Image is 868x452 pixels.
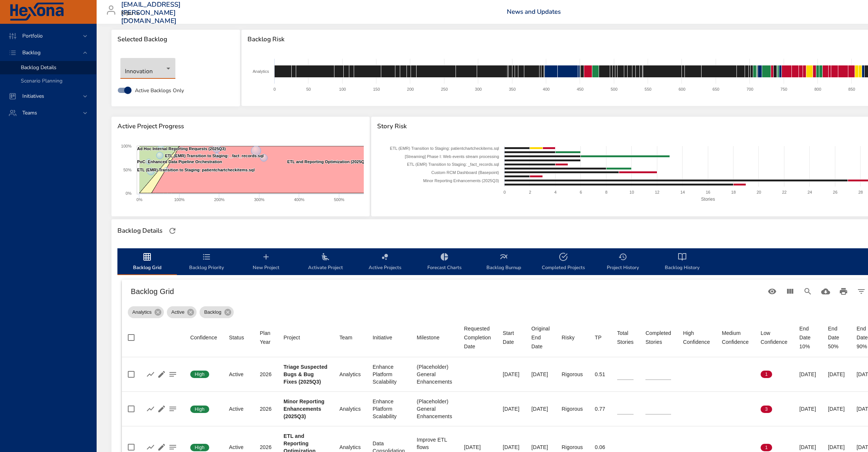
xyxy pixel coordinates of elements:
[683,371,694,378] span: 0
[595,371,605,378] div: 0.51
[531,324,550,351] span: Original End Date
[531,443,550,451] div: [DATE]
[122,252,172,272] span: Backlog Grid
[678,87,685,91] text: 600
[229,333,248,342] span: Status
[503,443,519,451] div: [DATE]
[858,190,863,194] text: 28
[683,444,694,451] span: 0
[417,363,452,385] div: (Placeholder) General Enhancements
[595,333,605,342] span: TP
[306,87,311,91] text: 50
[464,443,491,451] div: [DATE]
[464,324,491,351] div: Requested Completion Date
[828,443,845,451] div: [DATE]
[680,190,685,194] text: 14
[507,7,561,16] a: News and Updates
[16,93,50,100] span: Initiatives
[722,406,733,413] span: 0
[835,282,852,300] button: Print
[562,333,583,342] span: Risky
[503,190,506,194] text: 0
[407,162,499,167] text: ETL (EMR) Transition to Staging: _fact_records.sql
[273,87,276,91] text: 0
[757,190,761,194] text: 20
[833,190,838,194] text: 26
[595,443,605,451] div: 0.06
[339,333,360,342] span: Team
[115,225,165,237] div: Backlog Details
[722,371,733,378] span: 0
[339,405,360,413] div: Analytics
[229,405,248,413] div: Active
[128,309,156,316] span: Analytics
[542,87,549,91] text: 400
[645,329,671,346] div: Completed Stories
[701,197,715,202] text: Stories
[417,333,440,342] div: Sort
[746,87,753,91] text: 700
[617,329,634,346] span: Total Stories
[577,87,583,91] text: 450
[229,371,248,378] div: Active
[417,398,452,420] div: (Placeholder) General Enhancements
[167,225,178,236] button: Refresh Page
[260,329,272,346] div: Plan Year
[135,87,184,94] span: Active Backlogs Only
[431,170,499,175] text: Custom RCM Dashboard (Basepoint)
[214,197,224,202] text: 200%
[814,87,821,91] text: 800
[538,252,589,272] span: Completed Projects
[610,87,617,91] text: 500
[562,371,583,378] div: Rigorous
[562,333,575,342] div: Sort
[16,109,43,116] span: Teams
[137,146,226,151] text: Ad Hoc Internal Reporting Requests (2025Q3)
[629,190,634,194] text: 10
[722,444,733,451] span: 0
[799,371,816,378] div: [DATE]
[595,405,605,413] div: 0.77
[817,282,835,300] button: Download CSV
[761,371,772,378] span: 1
[200,306,233,318] div: Backlog
[595,333,602,342] div: TP
[683,329,710,346] div: High Confidence
[655,190,660,194] text: 12
[475,87,482,91] text: 300
[190,371,209,378] span: High
[405,154,499,159] text: [Streaming] Phase I: Web events stream processing
[848,87,855,91] text: 850
[503,329,519,346] div: Sort
[121,1,181,25] h3: [EMAIL_ADDRESS][PERSON_NAME][DOMAIN_NAME]
[190,333,217,342] div: Sort
[121,7,142,19] div: Kipu
[284,333,328,342] span: Project
[799,443,816,451] div: [DATE]
[254,197,265,202] text: 300%
[503,371,519,378] div: [DATE]
[722,329,749,346] span: Medium Confidence
[531,324,550,351] div: Sort
[260,443,272,451] div: 2026
[128,306,164,318] div: Analytics
[799,405,816,413] div: [DATE]
[562,443,583,451] div: Rigorous
[167,309,189,316] span: Active
[799,282,817,300] button: Search
[137,159,222,164] text: PoC: Enhanced Data Pipeline Orchestration
[260,405,272,413] div: 2026
[190,333,217,342] div: Confidence
[554,190,557,194] text: 4
[529,190,531,194] text: 2
[683,329,710,346] div: Sort
[287,159,368,164] text: ETL and Reporting Optimization (2025Q3)
[390,146,499,151] text: ETL (EMR) Transition to Staging: patientchartcheckitems.sql
[241,252,291,272] span: New Project
[373,398,405,420] div: Enhance Platform Scalability
[284,333,300,342] div: Sort
[562,405,583,413] div: Rigorous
